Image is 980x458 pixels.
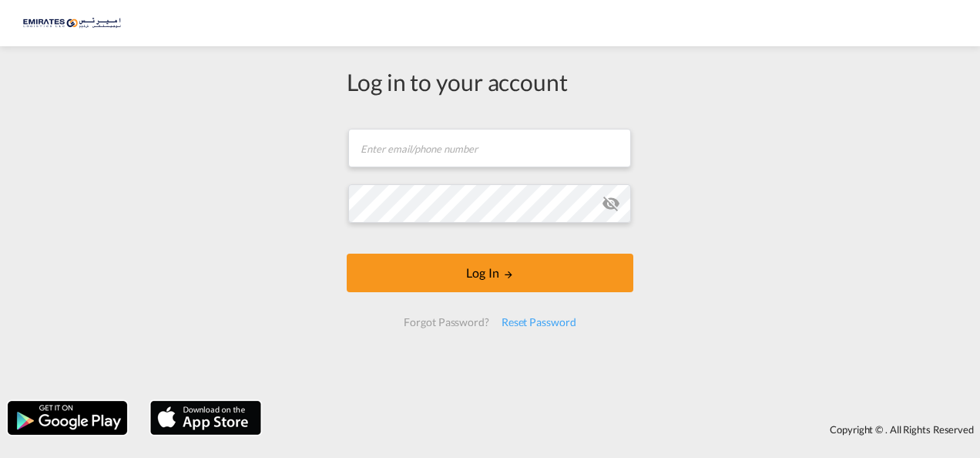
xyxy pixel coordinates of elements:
div: Log in to your account [347,66,633,98]
img: google.png [6,399,129,436]
img: apple.png [149,399,263,436]
img: c67187802a5a11ec94275b5db69a26e6.png [23,6,127,41]
div: Forgot Password? [398,308,495,336]
div: Copyright © . All Rights Reserved [269,416,980,443]
button: LOGIN [347,254,633,292]
input: Enter email/phone number [348,129,631,167]
md-icon: icon-eye-off [602,194,620,213]
div: Reset Password [495,308,582,336]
